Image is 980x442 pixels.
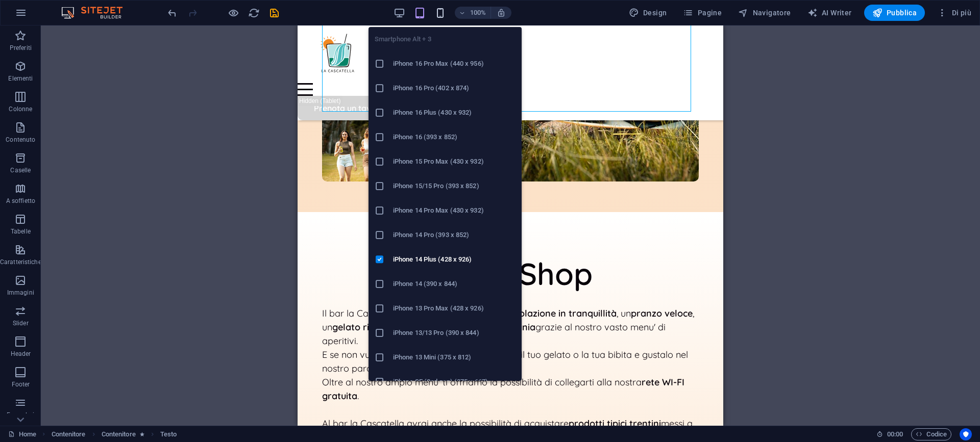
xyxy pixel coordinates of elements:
button: Usercentrics [960,428,972,440]
button: Di più [933,5,975,21]
span: AI Writer [807,8,852,18]
i: Ricarica la pagina [248,7,260,19]
p: Header [11,350,31,358]
p: Elementi [8,74,33,83]
h6: iPhone 16 Plus (430 x 932) [393,107,516,119]
p: Preferiti [10,44,32,52]
h6: iPhone 14 Plus (428 x 926) [393,253,516,266]
p: Slider [13,319,29,327]
button: Navigatore [734,5,795,21]
button: save [268,7,280,19]
i: Salva (Ctrl+S) [268,7,280,19]
span: : [894,430,896,438]
button: Pubblica [864,5,925,21]
p: Footer [12,380,30,388]
h6: iPhone SE (2nd gen) (375 x 667) [393,376,516,388]
p: Caselle [10,166,31,174]
button: Codice [911,428,951,440]
h6: iPhone 14 (390 x 844) [393,278,516,290]
span: Pubblica [872,8,917,18]
h6: iPhone 13/13 Pro (390 x 844) [393,327,516,339]
h6: iPhone 13 Pro Max (428 x 926) [393,302,516,315]
p: Immagini [7,289,34,297]
h6: iPhone 13 Mini (375 x 812) [393,351,516,363]
button: AI Writer [803,5,856,21]
span: Fai clic per selezionare. Doppio clic per modificare [102,428,136,440]
h6: iPhone 16 (393 x 852) [393,131,516,143]
h6: iPhone 14 Pro Max (430 x 932) [393,204,516,217]
span: Fai clic per selezionare. Doppio clic per modificare [52,428,86,440]
span: Pagine [683,8,722,18]
p: A soffietto [6,197,35,205]
span: Codice [916,428,947,440]
i: Quando ridimensioni, regola automaticamente il livello di zoom in modo che corrisponda al disposi... [497,8,506,17]
h6: iPhone 15 Pro Max (430 x 932) [393,155,516,168]
h6: iPhone 15/15 Pro (393 x 852) [393,180,516,192]
img: Editor Logo [59,7,135,19]
h6: iPhone 16 Pro (402 x 874) [393,82,516,94]
span: Navigatore [738,8,791,18]
p: Colonne [9,105,32,113]
nav: breadcrumb [52,428,177,440]
h6: iPhone 14 Pro (393 x 852) [393,229,516,241]
span: Design [629,8,667,18]
span: Fai clic per selezionare. Doppio clic per modificare [160,428,177,440]
div: Design (Ctrl+Alt+Y) [625,5,671,21]
span: 00 00 [887,428,903,440]
p: Tabelle [11,227,31,236]
p: Formulari [7,411,34,419]
button: 100% [455,7,491,19]
button: Clicca qui per lasciare la modalità di anteprima e continuare la modifica [227,7,239,19]
button: reload [248,7,260,19]
h6: 100% [470,7,486,19]
button: Pagine [679,5,726,21]
h6: iPhone 16 Pro Max (440 x 956) [393,58,516,70]
i: L'elemento contiene un'animazione [140,431,144,437]
a: Fai clic per annullare la selezione. Doppio clic per aprire le pagine [8,428,36,440]
i: Annulla: Definisci le finestre su cui questo elemento dovrebbe essere visibile. (Ctrl+Z) [166,7,178,19]
button: undo [166,7,178,19]
p: Contenuto [6,136,35,144]
h6: Tempo sessione [876,428,903,440]
span: Di più [937,8,971,18]
button: Design [625,5,671,21]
